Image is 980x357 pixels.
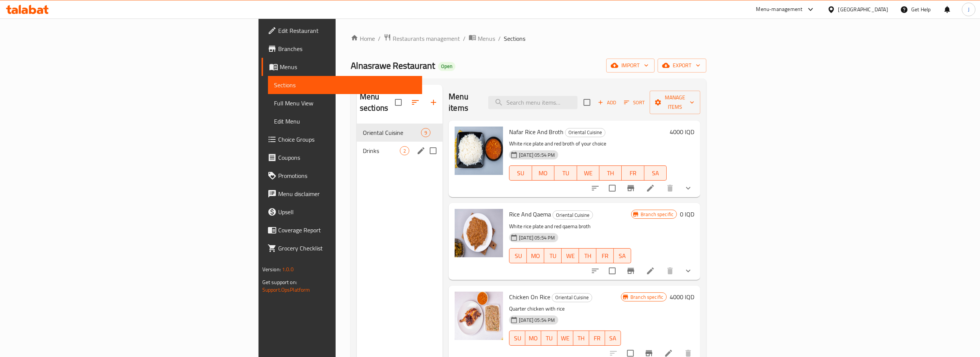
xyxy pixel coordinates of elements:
button: Manage items [650,91,700,114]
p: White rice plate and red qaema broth [509,222,631,231]
span: Full Menu View [274,99,416,108]
span: TU [544,333,554,344]
button: sort-choices [586,179,604,197]
button: Add section [424,93,443,111]
div: Drinks2edit [357,142,443,160]
a: Menu disclaimer [262,185,422,203]
button: SU [509,331,525,346]
span: MO [530,250,541,261]
span: Nafar Rice And Broth [509,126,564,138]
input: search [488,96,577,109]
span: Oriental Cuisine [552,293,592,302]
span: Coupons [278,153,416,162]
div: [GEOGRAPHIC_DATA] [838,5,888,14]
div: Oriental Cuisine [552,293,592,302]
a: Coverage Report [262,221,422,239]
span: Oriental Cuisine [363,128,421,137]
span: 2 [400,147,409,155]
p: Quarter chicken with rice [509,304,621,314]
span: Branch specific [638,211,677,218]
button: FR [596,248,614,263]
button: TU [554,165,577,181]
button: SA [605,331,621,346]
span: WE [565,250,576,261]
button: Branch-specific-item [622,262,640,280]
span: TH [582,250,593,261]
a: Promotions [262,167,422,185]
span: WE [560,333,570,344]
span: Sections [274,80,416,90]
span: FR [592,333,602,344]
span: Oriental Cuisine [565,128,605,137]
span: Version: [262,264,281,274]
button: FR [622,165,644,181]
button: WE [562,248,579,263]
button: SU [509,248,527,263]
button: WE [557,331,573,346]
button: WE [577,165,599,181]
li: / [498,34,501,43]
button: edit [415,145,427,156]
button: import [606,59,655,73]
button: MO [525,331,541,346]
svg: Show Choices [684,184,693,193]
span: FR [625,168,641,179]
span: Coverage Report [278,226,416,235]
span: Manage items [656,93,694,112]
a: Menus [469,34,495,43]
span: Promotions [278,171,416,180]
button: SA [614,248,631,263]
span: SA [608,333,618,344]
h2: Menu items [449,91,479,114]
span: Get support on: [262,277,297,287]
span: SU [512,333,522,344]
span: SA [647,168,664,179]
button: TH [599,165,622,181]
span: Select to update [604,180,620,196]
button: TH [573,331,589,346]
button: show more [679,179,697,197]
li: / [463,34,466,43]
span: import [612,61,649,70]
span: Upsell [278,207,416,216]
span: Sort items [619,97,650,108]
h6: 4000 IQD [670,292,694,302]
span: Branches [278,44,416,53]
button: Add [595,97,619,108]
a: Edit Restaurant [262,22,422,40]
a: Edit menu item [646,266,655,275]
button: TU [544,248,562,263]
img: Chicken On Rice [455,292,503,340]
span: Grocery Checklist [278,244,416,253]
button: show more [679,262,697,280]
span: SU [512,250,524,261]
span: Rice And Qaema [509,209,551,220]
a: Edit Menu [268,112,422,130]
div: items [421,128,430,137]
img: Nafar Rice And Broth [455,127,503,175]
span: Add item [595,97,619,108]
button: MO [527,248,544,263]
span: Sort [624,98,645,107]
a: Grocery Checklist [262,239,422,257]
div: Oriental Cuisine9 [357,124,443,142]
span: Select section [579,94,595,110]
p: White rice plate and red broth of your choice [509,139,667,148]
span: Menu disclaimer [278,189,416,198]
nav: Menu sections [357,121,443,163]
div: Oriental Cuisine [553,210,593,219]
div: Open [438,62,455,71]
button: MO [532,165,554,181]
span: TH [602,168,619,179]
span: Branch specific [627,294,666,301]
span: Chicken On Rice [509,291,550,303]
span: FR [599,250,611,261]
span: TH [576,333,586,344]
a: Menus [262,58,422,76]
a: Upsell [262,203,422,221]
a: Edit menu item [646,184,655,193]
a: Support.OpsPlatform [262,285,310,295]
a: Coupons [262,148,422,167]
span: Edit Restaurant [278,26,416,35]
